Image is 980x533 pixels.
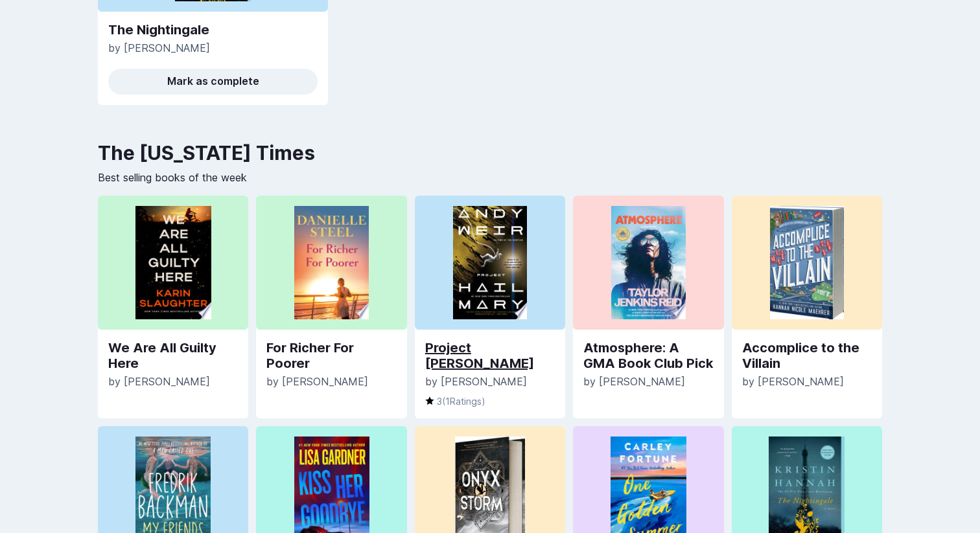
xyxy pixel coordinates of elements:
span: [PERSON_NAME] [441,375,527,388]
p: by [108,374,238,389]
h2: The [US_STATE] Times [98,141,882,164]
span: [PERSON_NAME] [599,375,685,388]
img: Woman paying for a purchase [294,206,369,319]
p: Best selling books of the week [98,170,882,185]
img: Woman paying for a purchase [611,206,686,319]
span: [PERSON_NAME] [124,41,210,54]
button: Mark as complete [108,69,318,95]
p: 3 ( 1 Ratings) [425,394,555,408]
p: by [266,374,396,389]
span: [PERSON_NAME] [758,375,844,388]
a: The Nightingale [108,22,318,38]
span: [PERSON_NAME] [124,375,210,388]
img: Woman paying for a purchase [135,206,211,319]
p: by [425,374,555,389]
a: Atmosphere: A GMA Book Club Pick [583,340,713,371]
p: by [108,40,318,56]
img: Woman paying for a purchase [770,206,844,319]
p: by [742,374,872,389]
a: For Richer For Poorer [266,340,396,371]
a: We Are All Guilty Here [108,340,238,371]
img: Woman paying for a purchase [453,206,527,319]
a: Accomplice to the Villain [742,340,872,371]
span: [PERSON_NAME] [282,375,368,388]
p: by [583,374,713,389]
a: Project [PERSON_NAME] [425,340,555,371]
